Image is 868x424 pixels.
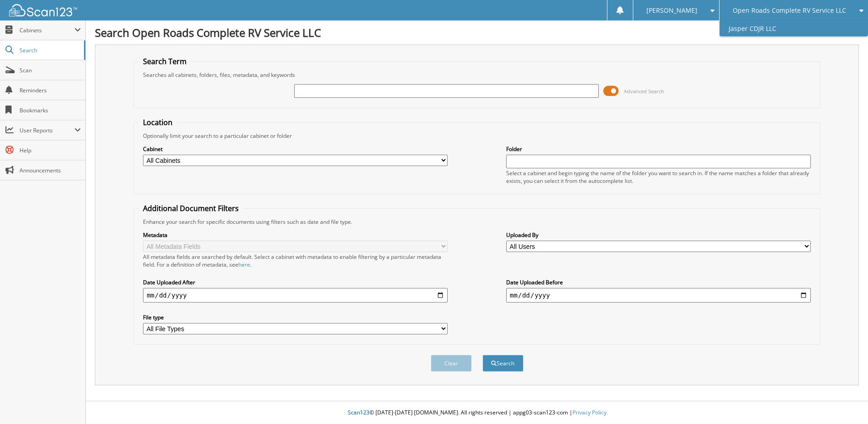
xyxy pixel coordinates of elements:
[143,313,448,321] label: File type
[95,25,859,40] h1: Search Open Roads Complete RV Service LLC
[138,203,243,213] legend: Additional Document Filters
[431,355,472,372] button: Clear
[238,261,250,268] a: here
[646,8,697,13] span: [PERSON_NAME]
[138,117,177,127] legend: Location
[506,278,811,286] label: Date Uploaded Before
[20,26,74,34] span: Cabinets
[20,167,81,174] span: Announcements
[138,218,815,226] div: Enhance your search for specific documents using filters such as date and file type.
[624,88,664,95] span: Advanced Search
[506,145,811,153] label: Folder
[143,253,448,268] div: All metadata fields are searched by default. Select a cabinet with metadata to enable filtering b...
[20,86,81,94] span: Reminders
[506,169,811,185] div: Select a cabinet and begin typing the name of the folder you want to search in. If the name match...
[20,106,81,114] span: Bookmarks
[138,71,815,79] div: Searches all cabinets, folders, files, metadata, and keywords
[143,145,448,153] label: Cabinet
[138,132,815,140] div: Optionally limit your search to a particular cabinet or folder
[483,355,523,372] button: Search
[143,288,448,303] input: start
[506,231,811,239] label: Uploaded By
[143,278,448,286] label: Date Uploaded After
[143,231,448,239] label: Metadata
[20,66,81,74] span: Scan
[20,146,81,154] span: Help
[720,20,868,36] a: Jasper CDJR LLC
[733,8,846,13] span: Open Roads Complete RV Service LLC
[20,126,74,134] span: User Reports
[506,288,811,303] input: end
[20,46,79,54] span: Search
[86,402,868,424] div: © [DATE]-[DATE] [DOMAIN_NAME]. All rights reserved | appg03-scan123-com |
[9,4,77,16] img: scan123-logo-white.svg
[572,409,607,416] a: Privacy Policy
[823,380,868,424] iframe: Chat Widget
[138,56,191,66] legend: Search Term
[348,409,370,416] span: Scan123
